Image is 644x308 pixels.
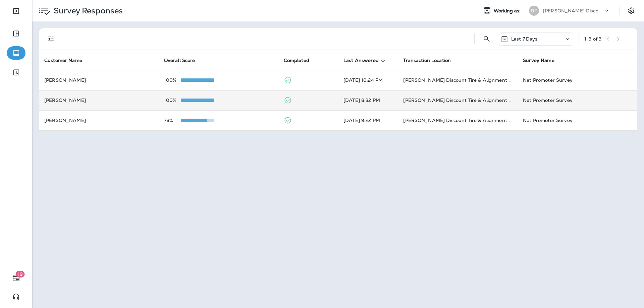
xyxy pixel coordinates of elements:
td: [PERSON_NAME] Discount Tire & Alignment [GEOGRAPHIC_DATA] ([STREET_ADDRESS]) [398,90,518,110]
td: Net Promoter Survey [518,70,637,90]
span: Last Answered [343,57,387,63]
span: Overall Score [164,58,195,63]
span: Completed [284,58,309,63]
p: 100% [164,98,181,103]
button: Filters [44,32,58,46]
p: Survey Responses [51,6,123,16]
button: Settings [625,5,637,17]
span: Working as: [494,8,522,14]
span: Completed [284,57,318,63]
button: Search Survey Responses [480,32,493,46]
td: [DATE] 10:24 PM [338,70,398,90]
div: DF [529,6,539,16]
span: Last Answered [343,58,379,63]
td: [PERSON_NAME] [39,90,159,110]
td: [PERSON_NAME] [39,110,159,130]
td: [PERSON_NAME] [39,70,159,90]
span: Transaction Location [403,58,451,63]
span: Customer Name [44,57,91,63]
button: Expand Sidebar [7,4,25,18]
p: Last 7 Days [511,36,538,42]
span: Overall Score [164,57,204,63]
p: 100% [164,77,181,83]
td: [PERSON_NAME] Discount Tire & Alignment [GEOGRAPHIC_DATA] ([STREET_ADDRESS]) [398,70,518,90]
span: 19 [16,271,25,278]
span: Survey Name [523,58,554,63]
p: [PERSON_NAME] Discount Tire & Alignment [543,8,603,13]
span: Customer Name [44,58,82,63]
td: [PERSON_NAME] Discount Tire & Alignment [GEOGRAPHIC_DATA] ([STREET_ADDRESS]) [398,110,518,130]
td: [DATE] 9:22 PM [338,110,398,130]
div: 1 - 3 of 3 [584,36,601,42]
span: Transaction Location [403,57,460,63]
p: 78% [164,118,181,123]
span: Survey Name [523,57,563,63]
td: Net Promoter Survey [518,90,637,110]
td: [DATE] 8:32 PM [338,90,398,110]
td: Net Promoter Survey [518,110,637,130]
button: 19 [7,271,25,285]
